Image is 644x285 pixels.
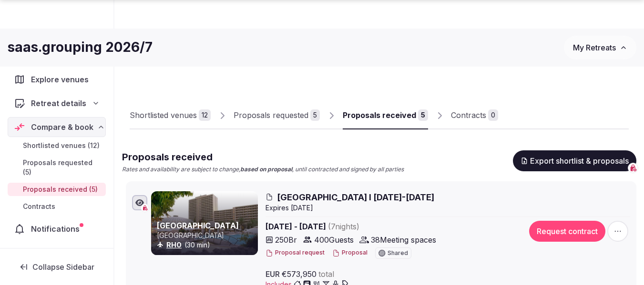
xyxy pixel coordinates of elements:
[234,102,320,129] a: Proposals requested5
[166,241,182,249] a: RHO
[23,185,98,194] span: Proposals received (5)
[157,221,239,230] a: [GEOGRAPHIC_DATA]
[529,221,605,242] button: Request contract
[157,231,256,240] p: [GEOGRAPHIC_DATA]
[451,102,498,129] a: Contracts0
[122,150,404,164] h2: Proposals received
[240,166,292,173] strong: based on proposal
[310,109,320,121] div: 5
[418,109,428,121] div: 5
[275,234,297,246] span: 250 Br
[343,102,428,129] a: Proposals received5
[130,109,197,121] div: Shortlisted venues
[513,150,636,171] button: Export shortlist & proposals
[8,256,106,277] button: Collapse Sidebar
[266,268,280,280] span: EUR
[266,249,325,257] button: Proposal request
[31,98,86,109] span: Retreat details
[328,222,359,231] span: ( 7 night s )
[573,43,616,52] span: My Retreats
[130,102,211,129] a: Shortlisted venues12
[451,109,486,121] div: Contracts
[199,109,211,121] div: 12
[277,191,434,203] span: [GEOGRAPHIC_DATA] I [DATE]-[DATE]
[388,250,408,256] span: Shared
[282,268,317,280] span: €573,950
[8,156,106,179] a: Proposals requested (5)
[8,200,106,213] a: Contracts
[8,69,106,89] a: Explore venues
[157,240,256,250] div: (30 min)
[8,139,106,152] a: Shortlisted venues (12)
[266,221,516,232] span: [DATE] - [DATE]
[371,234,436,246] span: 38 Meeting spaces
[23,141,100,150] span: Shortlisted venues (12)
[31,223,83,235] span: Notifications
[332,249,368,257] button: Proposal
[343,109,416,121] div: Proposals received
[122,166,404,174] p: Rates and availability are subject to change, , until contracted and signed by all parties
[488,109,498,121] div: 0
[8,183,106,196] a: Proposals received (5)
[564,36,636,59] button: My Retreats
[8,219,106,239] a: Notifications
[314,234,354,246] span: 400 Guests
[234,109,308,121] div: Proposals requested
[31,121,93,133] span: Compare & book
[8,38,153,57] h1: saas.grouping 2026/7
[23,202,55,211] span: Contracts
[23,158,102,177] span: Proposals requested (5)
[32,262,94,272] span: Collapse Sidebar
[318,268,334,280] span: total
[31,74,92,85] span: Explore venues
[266,203,630,213] div: Expire s [DATE]
[166,240,182,250] button: RHO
